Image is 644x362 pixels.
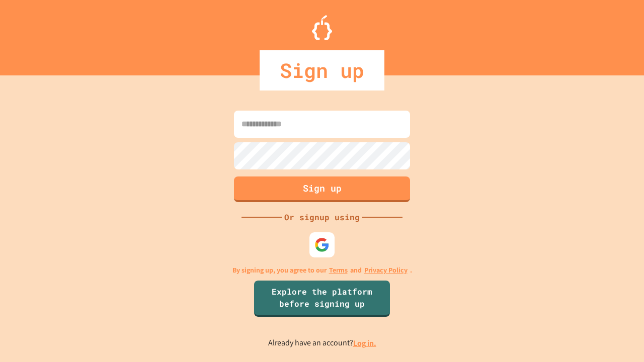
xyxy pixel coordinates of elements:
[234,176,410,202] button: Sign up
[260,50,384,90] div: Sign up
[312,15,332,40] img: Logo.svg
[282,211,362,223] div: Or signup using
[364,265,408,276] a: Privacy Policy
[329,265,348,276] a: Terms
[353,338,376,348] a: Log in.
[314,237,330,252] img: google-icon.svg
[232,265,412,276] p: By signing up, you agree to our and .
[254,281,390,317] a: Explore the platform before signing up
[268,337,376,349] p: Already have an account?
